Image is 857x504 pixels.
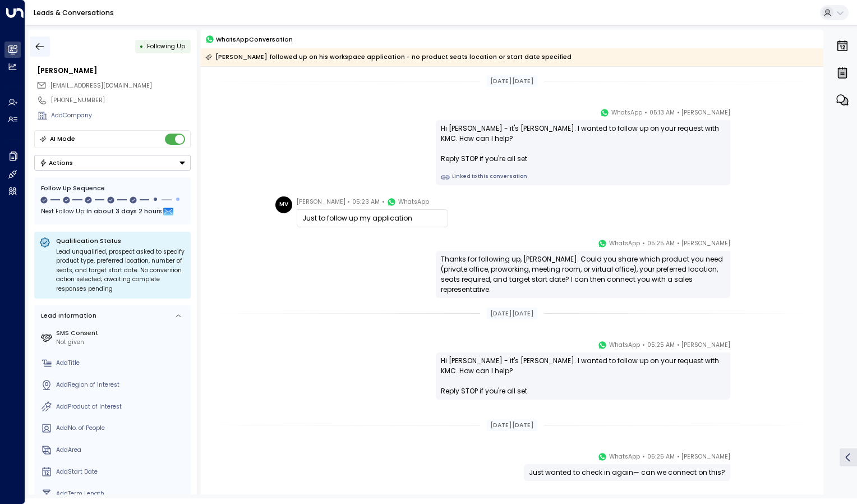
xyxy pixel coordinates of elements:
[681,340,730,351] span: [PERSON_NAME]
[56,489,187,498] div: AddTerm Length
[677,451,680,462] span: •
[735,238,752,255] img: 4_headshot.jpg
[487,308,537,320] div: [DATE][DATE]
[649,107,675,118] span: 05:13 AM
[56,381,187,390] div: AddRegion of Interest
[647,238,675,249] span: 05:25 AM
[735,340,752,356] img: 4_headshot.jpg
[205,52,572,63] div: [PERSON_NAME] followed up on his workspace application - no product seats location or start date ...
[39,159,73,167] div: Actions
[647,340,675,351] span: 05:25 AM
[56,402,187,411] div: AddProduct of Interest
[609,340,640,351] span: WhatsApp
[38,311,96,320] div: Lead Information
[41,206,184,218] div: Next Follow Up:
[56,446,187,455] div: AddArea
[56,237,186,245] p: Qualification Status
[735,107,752,124] img: 4_headshot.jpg
[441,356,725,396] div: Hi [PERSON_NAME] - it's [PERSON_NAME]. I wanted to follow up on your request with KMC. How can I ...
[611,107,642,118] span: WhatsApp
[681,238,730,249] span: [PERSON_NAME]
[642,238,645,249] span: •
[56,248,186,294] div: Lead unqualified, prospect asked to specify product type, preferred location, number of seats, an...
[56,329,187,338] label: SMS Consent
[681,107,730,118] span: [PERSON_NAME]
[56,338,187,347] div: Not given
[441,254,725,295] div: Thanks for following up, [PERSON_NAME]. Could you share which product you need (private office, p...
[487,75,537,88] div: [DATE][DATE]
[647,451,675,462] span: 05:25 AM
[609,451,640,462] span: WhatsApp
[216,35,293,44] span: WhatsApp Conversation
[677,238,680,249] span: •
[34,155,191,171] div: Button group with a nested menu
[56,359,187,368] div: AddTitle
[677,340,680,351] span: •
[352,196,380,208] span: 05:23 AM
[56,424,187,433] div: AddNo. of People
[441,123,725,164] div: Hi [PERSON_NAME] - it's [PERSON_NAME]. I wanted to follow up on your request with KMC. How can I ...
[644,107,647,118] span: •
[86,206,162,218] span: In about 3 days 2 hours
[681,451,730,462] span: [PERSON_NAME]
[56,468,187,476] div: AddStart Date
[642,340,645,351] span: •
[147,42,185,51] span: Following Up
[529,468,725,478] div: Just wanted to check in again— can we connect on this?
[487,419,537,432] div: [DATE][DATE]
[37,66,191,76] div: [PERSON_NAME]
[735,451,752,468] img: 4_headshot.jpg
[677,107,680,118] span: •
[609,238,640,249] span: WhatsApp
[441,173,725,182] a: Linked to this conversation
[398,196,429,208] span: WhatsApp
[50,134,75,145] div: AI Mode
[140,39,144,54] div: •
[50,81,152,90] span: smileyprof03@gmail.com
[302,213,443,223] div: Just to follow up my application
[34,8,114,17] a: Leads & Conversations
[51,96,191,105] div: [PHONE_NUMBER]
[382,196,385,208] span: •
[642,451,645,462] span: •
[347,196,350,208] span: •
[50,81,152,90] span: [EMAIL_ADDRESS][DOMAIN_NAME]
[34,155,191,171] button: Actions
[41,184,184,193] div: Follow Up Sequence
[275,196,292,213] div: MV
[51,111,191,120] div: AddCompany
[297,196,345,208] span: [PERSON_NAME]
